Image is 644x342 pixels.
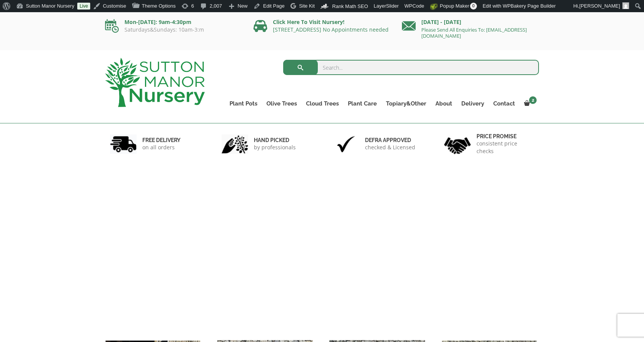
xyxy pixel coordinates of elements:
[77,3,90,10] a: Live
[301,98,343,109] a: Cloud Trees
[105,18,242,27] p: Mon-[DATE]: 9am-4:30pm
[142,137,180,144] h6: FREE DELIVERY
[477,133,534,140] h6: Price promise
[333,134,359,154] img: 3.jpg
[444,133,471,156] img: 4.jpg
[105,58,205,107] img: logo
[421,26,527,39] a: Please Send All Enquiries To: [EMAIL_ADDRESS][DOMAIN_NAME]
[262,98,301,109] a: Olive Trees
[343,98,381,109] a: Plant Care
[477,140,534,155] p: consistent price checks
[431,98,457,109] a: About
[254,144,296,151] p: by professionals
[579,3,620,9] span: [PERSON_NAME]
[457,98,489,109] a: Delivery
[225,98,262,109] a: Plant Pots
[105,27,242,33] p: Saturdays&Sundays: 10am-3:m
[381,98,431,109] a: Topiary&Other
[142,144,180,151] p: on all orders
[273,26,389,33] a: [STREET_ADDRESS] No Appointments needed
[273,18,344,26] a: Click Here To Visit Nursery!
[365,137,415,144] h6: Defra approved
[332,3,368,9] span: Rank Math SEO
[365,144,415,151] p: checked & Licensed
[299,3,315,9] span: Site Kit
[254,137,296,144] h6: hand picked
[283,60,539,75] input: Search...
[470,3,477,10] span: 0
[402,18,539,27] p: [DATE] - [DATE]
[110,134,137,154] img: 1.jpg
[489,98,520,109] a: Contact
[222,134,248,154] img: 2.jpg
[520,98,539,109] a: 2
[529,96,537,104] span: 2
